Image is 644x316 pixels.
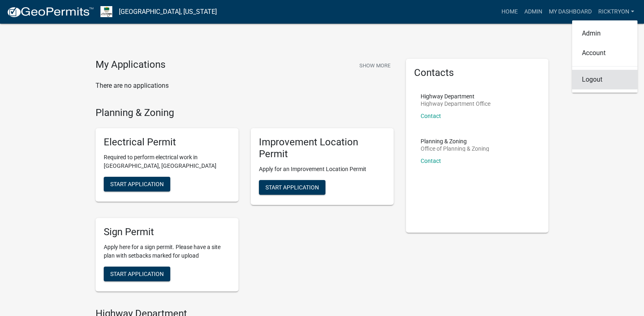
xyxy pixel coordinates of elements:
h5: Improvement Location Permit [259,136,386,160]
a: Contact [421,158,441,164]
p: Apply for an Improvement Location Permit [259,165,386,174]
p: Apply here for a sign permit. Please have a site plan with setbacks marked for upload [104,243,230,260]
a: Logout [572,70,637,89]
p: Required to perform electrical work in [GEOGRAPHIC_DATA], [GEOGRAPHIC_DATA] [104,153,230,170]
h5: Sign Permit [104,226,230,238]
h4: My Applications [96,59,165,71]
a: Home [498,4,521,20]
button: Start Application [104,267,170,281]
span: Start Application [265,184,319,190]
h5: Contacts [414,67,541,79]
a: ricktryon [595,4,637,20]
button: Show More [356,59,394,72]
h4: Planning & Zoning [96,107,394,119]
a: My Dashboard [546,4,595,20]
a: Contact [421,113,441,119]
span: Start Application [110,270,164,277]
a: Admin [572,24,637,43]
img: Morgan County, Indiana [100,6,112,17]
p: Highway Department Office [421,101,490,107]
p: There are no applications [96,81,394,91]
button: Start Application [259,180,325,195]
button: Start Application [104,177,170,191]
a: [GEOGRAPHIC_DATA], [US_STATE] [119,5,217,19]
div: ricktryon [572,20,637,93]
p: Planning & Zoning [421,138,489,144]
h5: Electrical Permit [104,136,230,148]
span: Start Application [110,181,164,187]
a: Account [572,43,637,63]
a: Admin [521,4,546,20]
p: Office of Planning & Zoning [421,146,489,151]
p: Highway Department [421,93,490,99]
